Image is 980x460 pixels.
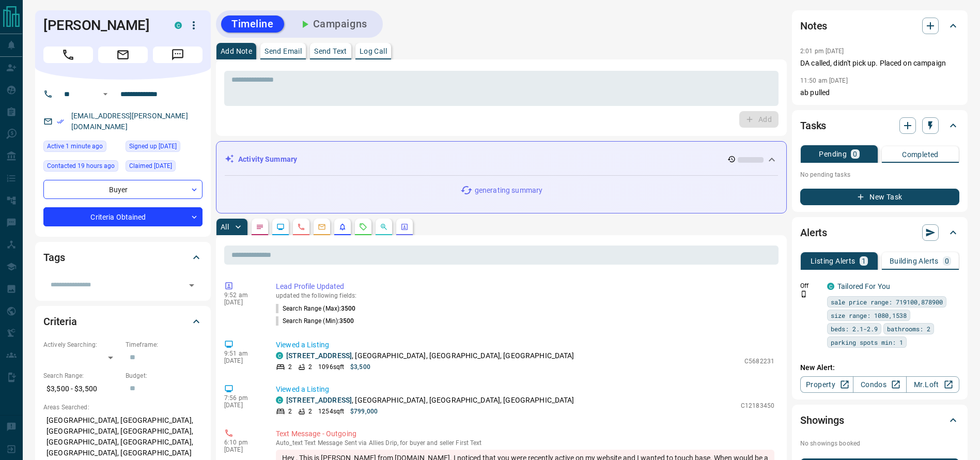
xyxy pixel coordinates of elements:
[827,283,834,290] div: condos.ca
[224,402,260,409] p: [DATE]
[288,16,378,33] button: Campaigns
[308,362,312,372] p: 2
[297,223,305,231] svg: Calls
[276,428,774,439] p: Text Message - Outgoing
[43,47,93,63] span: Call
[276,384,774,395] p: Viewed a Listing
[221,223,229,231] p: All
[314,48,347,55] p: Send Text
[276,223,285,231] svg: Lead Browsing Activity
[800,18,827,34] h2: Notes
[286,350,574,361] p: , [GEOGRAPHIC_DATA], [GEOGRAPHIC_DATA], [GEOGRAPHIC_DATA]
[890,257,939,265] p: Building Alerts
[276,352,283,359] div: condos.ca
[238,154,297,165] p: Activity Summary
[318,362,344,372] p: 1096 sqft
[831,324,878,334] span: beds: 2.1-2.9
[126,141,203,155] div: Mon Oct 28 2024
[288,407,292,416] p: 2
[71,112,188,131] a: [EMAIL_ADDRESS][PERSON_NAME][DOMAIN_NAME]
[43,340,120,349] p: Actively Searching:
[99,88,112,100] button: Open
[98,47,148,63] span: Email
[43,403,203,412] p: Areas Searched:
[350,407,378,416] p: $799,000
[224,446,260,453] p: [DATE]
[831,297,943,307] span: sale price range: 719100,878900
[339,317,354,325] span: 3500
[126,371,203,380] p: Budget:
[43,141,120,155] div: Tue Oct 14 2025
[221,48,252,55] p: Add Note
[800,87,959,98] p: ab pulled
[800,117,826,134] h2: Tasks
[126,160,203,175] div: Fri Oct 10 2025
[887,324,930,334] span: bathrooms: 2
[276,340,774,350] p: Viewed a Listing
[800,376,853,393] a: Property
[184,278,199,293] button: Open
[308,407,312,416] p: 2
[800,167,959,182] p: No pending tasks
[400,223,409,231] svg: Agent Actions
[800,224,827,241] h2: Alerts
[800,77,848,84] p: 11:50 am [DATE]
[225,150,778,169] div: Activity Summary
[853,150,857,158] p: 0
[945,257,949,265] p: 0
[800,58,959,69] p: DA called, didn't pick up. Placed on campaign
[224,292,260,299] p: 9:52 am
[744,357,774,366] p: C5682231
[43,380,120,397] p: $3,500 - $3,500
[831,310,907,320] span: size range: 1080,1538
[43,371,120,380] p: Search Range:
[800,412,844,428] h2: Showings
[276,439,303,447] span: auto_text
[359,223,367,231] svg: Requests
[43,17,159,34] h1: [PERSON_NAME]
[43,309,203,334] div: Criteria
[800,408,959,433] div: Showings
[288,362,292,372] p: 2
[286,396,352,404] a: [STREET_ADDRESS]
[800,189,959,205] button: New Task
[862,257,866,265] p: 1
[380,223,388,231] svg: Opportunities
[43,249,65,266] h2: Tags
[276,292,774,299] p: updated the following fields:
[902,151,939,158] p: Completed
[224,299,260,306] p: [DATE]
[224,357,260,364] p: [DATE]
[800,113,959,138] div: Tasks
[341,305,355,312] span: 3500
[43,180,203,199] div: Buyer
[276,439,774,447] p: Text Message Sent via Allies Drip, for buyer and seller First Text
[153,47,203,63] span: Message
[47,141,103,151] span: Active 1 minute ago
[318,407,344,416] p: 1254 sqft
[837,282,890,290] a: Tailored For You
[221,16,284,33] button: Timeline
[129,161,172,171] span: Claimed [DATE]
[800,290,807,298] svg: Push Notification Only
[741,401,774,410] p: C12183450
[286,351,352,360] a: [STREET_ADDRESS]
[831,337,903,347] span: parking spots min: 1
[475,185,542,196] p: generating summary
[286,395,574,406] p: , [GEOGRAPHIC_DATA], [GEOGRAPHIC_DATA], [GEOGRAPHIC_DATA]
[57,118,64,125] svg: Email Verified
[906,376,959,393] a: Mr.Loft
[256,223,264,231] svg: Notes
[811,257,855,265] p: Listing Alerts
[360,48,387,55] p: Log Call
[819,150,847,158] p: Pending
[43,313,77,330] h2: Criteria
[276,281,774,292] p: Lead Profile Updated
[43,207,203,226] div: Criteria Obtained
[853,376,906,393] a: Condos
[175,22,182,29] div: condos.ca
[800,48,844,55] p: 2:01 pm [DATE]
[276,304,356,313] p: Search Range (Max) :
[129,141,177,151] span: Signed up [DATE]
[43,245,203,270] div: Tags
